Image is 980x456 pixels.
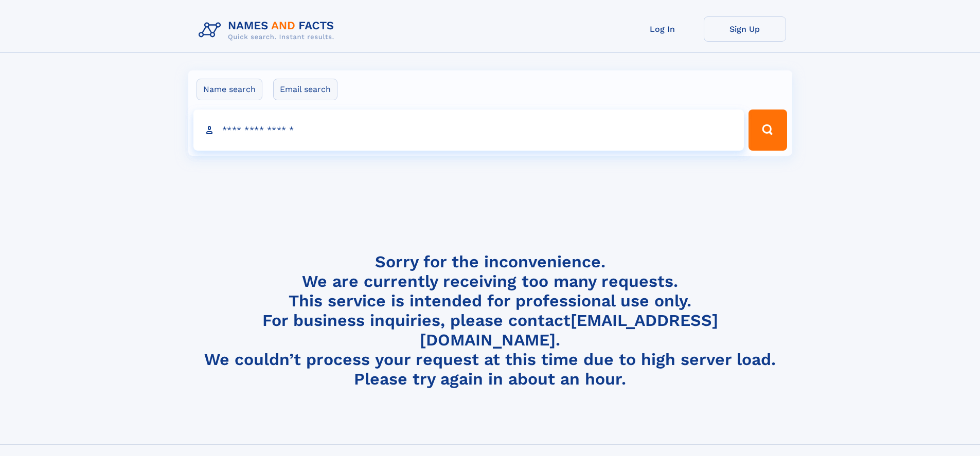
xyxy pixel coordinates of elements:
[194,252,786,389] h4: Sorry for the inconvenience. We are currently receiving too many requests. This service is intend...
[197,79,262,100] label: Name search
[273,79,337,100] label: Email search
[194,16,343,44] img: Logo Names and Facts
[704,16,786,42] a: Sign Up
[621,16,704,42] a: Log In
[193,110,744,151] input: search input
[749,110,787,151] button: Search Button
[420,311,718,350] a: [EMAIL_ADDRESS][DOMAIN_NAME]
